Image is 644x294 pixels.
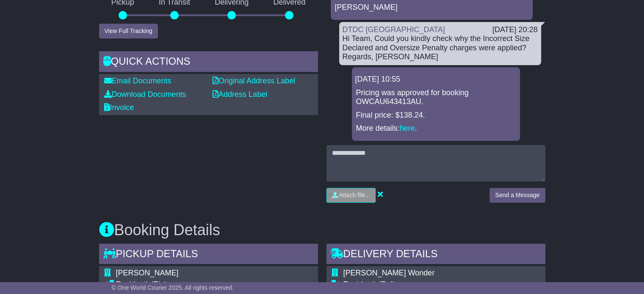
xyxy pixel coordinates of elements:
p: Pricing was approved for booking OWCAU643413AU. [356,88,516,107]
a: Invoice [104,103,134,112]
div: Pickup [116,280,279,289]
a: DTDC [GEOGRAPHIC_DATA] [343,25,445,34]
span: © One World Courier 2025. All rights reserved. [112,284,234,291]
a: Download Documents [104,90,186,99]
button: Send a Message [489,188,545,203]
button: View Full Tracking [99,24,158,38]
a: Email Documents [104,77,171,85]
span: Residential [343,280,381,289]
div: Hi Team, Could you kindly check why the Incorrect Size Declared and Oversize Penalty charges were... [343,34,538,62]
span: Residential [116,280,154,289]
div: [DATE] 20:28 [492,25,538,35]
h3: Booking Details [99,222,545,239]
div: Quick Actions [99,51,318,74]
span: [PERSON_NAME] Wonder [343,269,435,277]
a: here [400,124,415,132]
div: Delivery Details [326,244,545,267]
p: Final price: $138.24. [356,111,516,120]
div: Delivery [343,280,493,289]
p: [PERSON_NAME] [335,3,528,12]
a: Address Label [213,90,267,99]
span: [PERSON_NAME] [116,269,179,277]
p: More details: . [356,124,516,133]
div: [DATE] 10:55 [355,75,517,84]
div: Pickup Details [99,244,318,267]
a: Original Address Label [213,77,295,85]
